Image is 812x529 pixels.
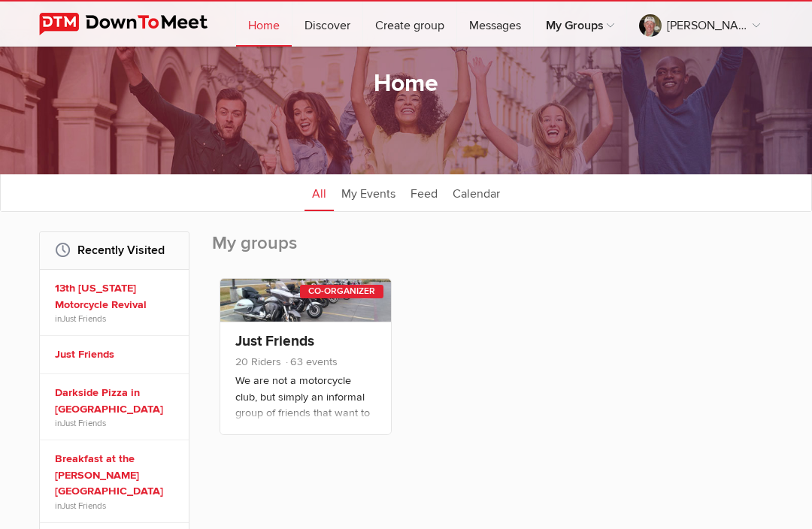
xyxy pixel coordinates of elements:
a: Just Friends [62,418,106,428]
a: [PERSON_NAME] F [627,2,772,47]
a: Discover [292,2,362,47]
span: in [55,313,178,325]
span: in [55,417,178,429]
p: We are not a motorcycle club, but simply an informal group of friends that want to get together a... [235,373,376,448]
a: Feed [403,174,445,211]
a: Create group [363,2,456,47]
a: My Groups [534,2,626,47]
a: Just Friends [62,500,106,511]
a: 13th [US_STATE] Motorcycle Revival [55,280,178,313]
h2: Recently Visited [55,232,174,268]
span: 20 Riders [235,355,281,368]
span: 63 events [284,355,338,368]
a: Just Friends [55,346,178,363]
h1: Home [374,68,438,100]
a: All [304,174,334,211]
img: DownToMeet [39,13,231,35]
h2: My groups [212,231,773,271]
span: in [55,500,178,512]
a: Messages [457,2,533,47]
a: My Events [334,174,403,211]
a: Home [236,2,292,47]
a: Just Friends [235,332,314,350]
div: Co-Organizer [300,285,383,298]
a: Just Friends [62,313,106,324]
a: Calendar [445,174,507,211]
a: Breakfast at the [PERSON_NAME][GEOGRAPHIC_DATA] [55,451,178,500]
a: Darkside Pizza in [GEOGRAPHIC_DATA] [55,385,178,417]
